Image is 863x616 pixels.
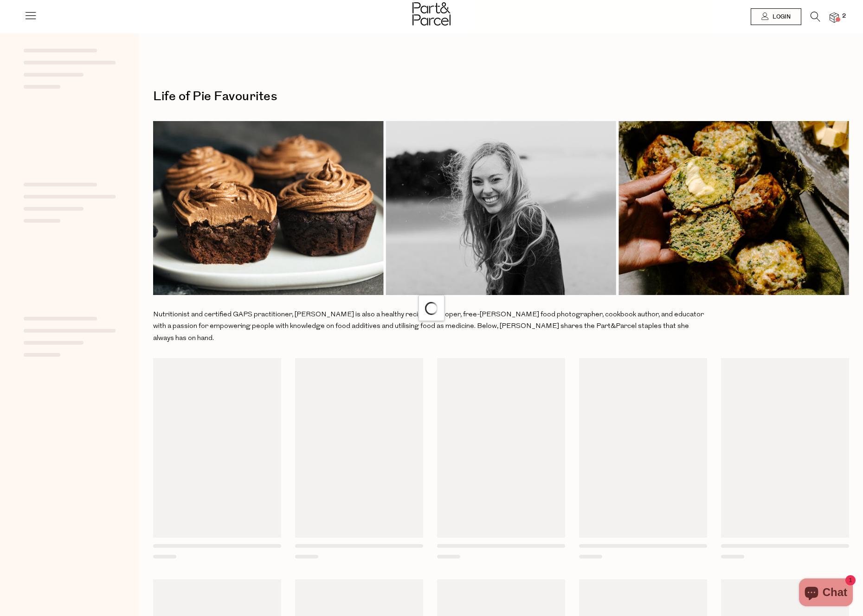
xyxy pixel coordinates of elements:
span: Nutritionist and certified GAPS practitioner, [PERSON_NAME] is also a healthy recipe developer, f... [153,311,704,342]
a: 2 [830,13,839,22]
img: Part&Parcel [412,2,451,26]
span: Login [770,13,791,21]
span: 2 [840,12,848,20]
img: Website_-_Ambassador_Banners_2000_x_500px_2048x600_crop_top.png [153,121,849,295]
inbox-online-store-chat: Shopify online store chat [796,578,856,609]
h1: Life of Pie Favourites [153,86,849,107]
a: Login [751,8,801,25]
